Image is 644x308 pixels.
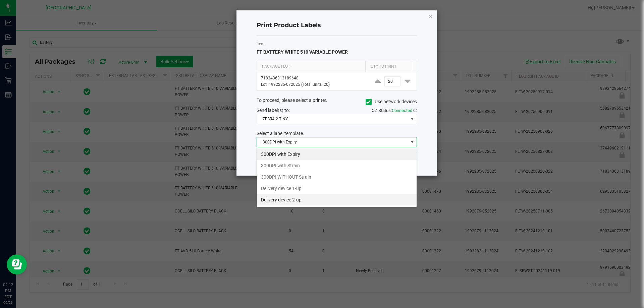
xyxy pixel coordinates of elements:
span: Send label(s) to: [257,108,290,113]
p: 7183436313189648 [261,75,365,81]
div: To proceed, please select a printer. [252,97,422,107]
th: Qty to Print [365,61,412,72]
li: 300DPI WITHOUT Strain [257,171,417,183]
label: Use network devices [366,98,417,105]
iframe: Resource center [7,254,27,274]
li: Delivery device 1-up [257,183,417,194]
h4: Print Product Labels [257,21,417,30]
span: QZ Status: [372,108,417,113]
span: 300DPI with Expiry [257,137,408,147]
li: 300DPI with Strain [257,160,417,171]
label: Item [257,41,417,47]
li: 300DPI with Expiry [257,148,417,160]
span: ZEBRA-2-TINY [257,114,408,124]
span: Connected [392,108,412,113]
th: Package | Lot [257,61,365,72]
span: FT BATTERY WHITE 510 VARIABLE POWER [257,49,348,55]
p: Lot: 1992285-072025 (Total units: 20) [261,81,365,88]
div: Select a label template. [252,130,422,137]
li: Delivery device 2-up [257,194,417,205]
